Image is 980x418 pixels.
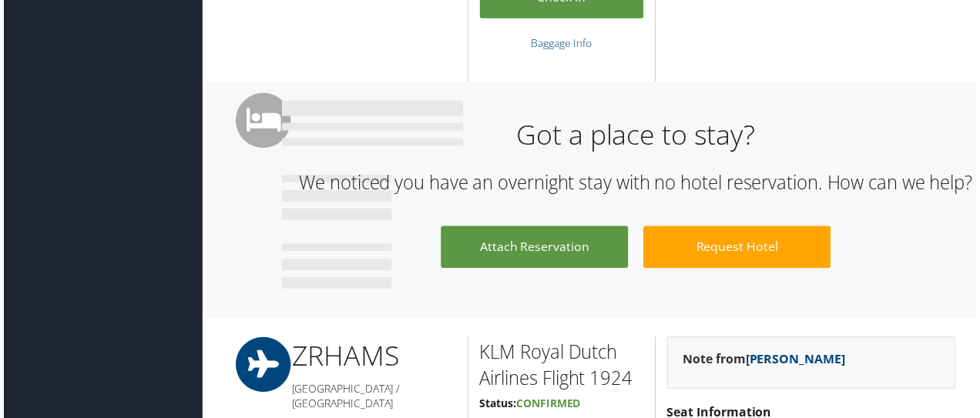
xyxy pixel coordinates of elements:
h2: KLM Royal Dutch Airlines Flight 1924 [480,342,645,393]
span: Confirmed [517,400,582,414]
h5: [GEOGRAPHIC_DATA] / [GEOGRAPHIC_DATA] [290,384,456,414]
a: Attach Reservation [441,228,629,270]
strong: Status: [480,400,517,414]
a: [PERSON_NAME] [748,353,848,370]
h1: ZRH AMS [290,339,456,378]
a: Baggage Info [532,36,593,51]
strong: Note from [685,353,848,370]
a: Request Hotel [645,228,834,270]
